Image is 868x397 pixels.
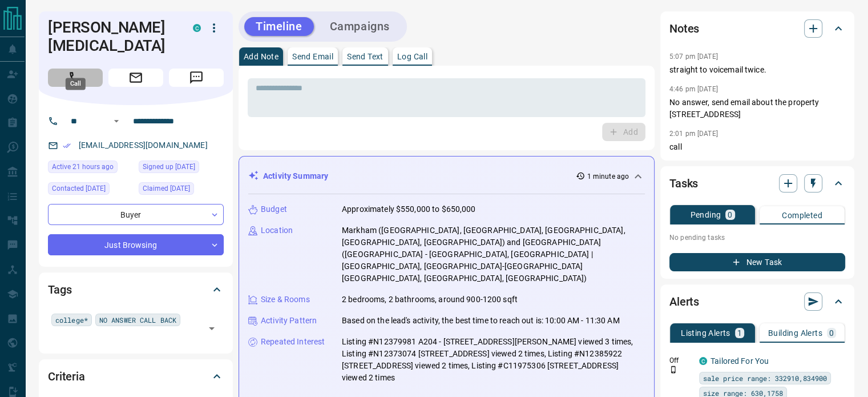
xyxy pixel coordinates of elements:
p: Markham ([GEOGRAPHIC_DATA], [GEOGRAPHIC_DATA], [GEOGRAPHIC_DATA], [GEOGRAPHIC_DATA], [GEOGRAPHIC_... [342,224,645,284]
p: Approximately $550,000 to $650,000 [342,203,475,215]
span: Message [169,69,224,87]
span: Signed up [DATE] [143,161,195,173]
p: 5:07 pm [DATE] [669,53,718,61]
p: Off [669,355,692,366]
button: New Task [669,253,845,271]
svg: Email Verified [63,142,71,150]
h2: Tags [48,280,71,299]
p: 2:01 pm [DATE] [669,130,718,138]
span: Claimed [DATE] [143,183,190,194]
div: Alerts [669,288,845,315]
p: Completed [782,211,822,219]
div: Criteria [48,363,224,390]
button: Open [110,114,123,128]
span: Email [108,69,163,87]
div: Tags [48,276,224,303]
h2: Alerts [669,292,699,311]
div: Buyer [48,204,224,225]
span: Active 21 hours ago [52,161,114,173]
div: condos.ca [193,24,201,32]
div: Notes [669,15,845,42]
button: Timeline [244,17,314,36]
p: Repeated Interest [261,336,325,348]
button: Campaigns [318,17,401,36]
div: Thu Jul 21 2022 [139,161,224,177]
h1: [PERSON_NAME][MEDICAL_DATA] [48,18,176,55]
p: 2 bedrooms, 2 bathrooms, around 900-1200 sqft [342,294,518,306]
span: NO ANSWER CALL BACK [99,314,176,326]
div: Mon Sep 08 2025 [48,182,133,198]
p: Pending [690,211,721,219]
p: Activity Summary [263,170,328,182]
p: Send Text [347,53,383,61]
h2: Criteria [48,367,85,386]
svg: Push Notification Only [669,366,677,374]
a: [EMAIL_ADDRESS][DOMAIN_NAME] [79,141,208,150]
p: 1 [737,329,742,337]
div: Just Browsing [48,234,224,255]
span: sale price range: 332910,834900 [703,372,827,384]
p: Size & Rooms [261,294,310,306]
span: Call [48,69,103,87]
p: Based on the lead's activity, the best time to reach out is: 10:00 AM - 11:30 AM [342,315,620,327]
div: Fri Sep 12 2025 [48,161,133,177]
p: No answer, send email about the property [STREET_ADDRESS] [669,97,845,121]
p: Location [261,224,293,236]
span: college* [55,314,88,326]
div: Tasks [669,170,845,197]
p: call [669,141,845,153]
div: Sat Feb 22 2025 [139,182,224,198]
p: No pending tasks [669,229,845,246]
p: Activity Pattern [261,315,317,327]
p: Budget [261,203,287,215]
p: 0 [829,329,834,337]
div: Activity Summary1 minute ago [248,166,645,187]
p: 0 [728,211,732,219]
p: straight to voicemail twice. [669,64,845,76]
div: Call [66,78,86,90]
p: 4:46 pm [DATE] [669,85,718,93]
div: condos.ca [699,357,707,365]
a: Tailored For You [710,356,769,366]
span: Contacted [DATE] [52,183,106,194]
p: 1 minute ago [587,171,629,182]
p: Add Note [244,53,278,61]
p: Listing Alerts [681,329,730,337]
p: Listing #N12379981 A204 - [STREET_ADDRESS][PERSON_NAME] viewed 3 times, Listing #N12373074 [STREE... [342,336,645,384]
p: Send Email [292,53,333,61]
p: Log Call [397,53,427,61]
h2: Tasks [669,174,698,193]
h2: Notes [669,19,699,38]
button: Open [204,320,220,336]
p: Building Alerts [768,329,822,337]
